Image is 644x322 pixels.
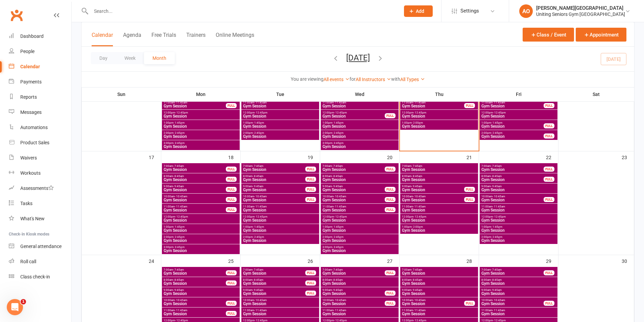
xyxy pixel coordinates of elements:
span: Gym Session [481,198,544,202]
th: Sat [558,87,634,101]
div: Calendar [20,64,40,69]
span: Gym Session [481,168,544,172]
a: Dashboard [9,29,71,44]
span: 3:00pm [163,246,238,249]
span: - 12:45pm [493,215,506,218]
span: 1:00pm [163,121,238,124]
span: 1:00pm [481,225,556,228]
div: General attendance [20,244,62,249]
span: Gym Session [322,208,385,212]
span: - 11:45am [175,101,187,104]
span: - 2:45pm [332,236,343,239]
span: 11:00am [163,205,226,208]
span: Gym Session [163,218,238,222]
span: - 12:45pm [175,111,188,114]
span: Gym Session [481,114,556,118]
span: - 11:45am [493,101,505,104]
span: Gym Session [481,134,544,139]
span: - 1:45pm [173,225,185,228]
a: What's New [9,211,71,226]
a: Product Sales [9,135,71,150]
div: Automations [20,125,48,130]
span: 8:00am [163,175,226,178]
span: 7:00am [481,268,544,271]
span: - 7:45am [411,268,422,271]
span: Gym Session [481,228,556,232]
span: Gym Session [322,145,397,149]
span: 7:00am [402,165,477,168]
div: Waivers [20,155,37,160]
span: Gym Session [163,178,226,182]
div: FULL [544,197,554,202]
div: 17 [149,151,161,163]
span: 10:00am [322,195,385,198]
span: - 7:45am [253,165,263,168]
div: Uniting Seniors Gym [GEOGRAPHIC_DATA] [536,11,625,17]
span: 9:00am [243,185,306,188]
div: FULL [226,187,237,192]
span: Gym Session [243,114,318,118]
span: 11:00am [481,101,544,104]
a: Tasks [9,196,71,211]
span: 7:00am [243,268,306,271]
div: 24 [149,255,161,266]
span: - 9:45am [411,185,422,188]
span: - 9:45am [173,185,184,188]
div: 20 [387,151,399,163]
span: 7:00am [163,268,226,271]
span: Gym Session [322,188,385,192]
span: 12:00pm [402,215,477,218]
span: Gym Session [481,188,556,192]
span: Gym Session [322,134,397,139]
span: 2:00pm [481,236,556,239]
span: 11:00am [243,205,318,208]
span: Gym Session [163,168,226,172]
span: Gym Session [163,145,238,149]
span: - 11:45am [254,205,267,208]
span: - 2:45pm [491,236,502,239]
span: - 7:45am [411,165,422,168]
span: Gym Session [163,134,238,139]
span: 12:00pm [481,111,556,114]
span: 12:00pm [481,215,556,218]
span: - 7:45am [491,165,502,168]
div: Assessments [20,185,54,191]
span: 1:00pm [243,225,318,228]
div: FULL [385,187,396,192]
span: Gym Session [243,168,306,172]
div: Payments [20,79,42,84]
span: - 12:45pm [255,111,267,114]
span: Gym Session [243,198,306,202]
span: Gym Session [243,218,318,222]
span: - 1:45pm [173,121,185,124]
th: Mon [161,87,241,101]
span: 12:00pm [243,111,318,114]
div: FULL [305,187,316,192]
span: 3:00pm [322,142,397,145]
a: Clubworx [8,7,25,24]
strong: with [391,76,400,82]
a: People [9,44,71,59]
span: 9:00am [163,185,226,188]
span: - 11:45am [175,205,187,208]
span: Gym Session [322,198,385,202]
span: 9:00am [402,185,464,188]
span: - 7:45am [173,268,184,271]
button: Online Meetings [216,32,254,46]
span: 7:00am [322,268,385,271]
span: 3:00pm [163,142,238,145]
span: 12:00pm [243,215,318,218]
span: 2:00pm [243,236,318,239]
span: - 3:45pm [332,142,343,145]
strong: You are viewing [291,76,324,82]
a: Reports [9,90,71,105]
span: Gym Session [163,228,238,232]
th: Thu [400,87,479,101]
span: Gym Session [163,188,226,192]
span: 10:00am [402,195,464,198]
div: AO [519,4,533,18]
span: 12:00pm [322,215,397,218]
div: 30 [622,255,634,266]
span: Settings [460,3,479,19]
span: - 8:45am [173,175,184,178]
